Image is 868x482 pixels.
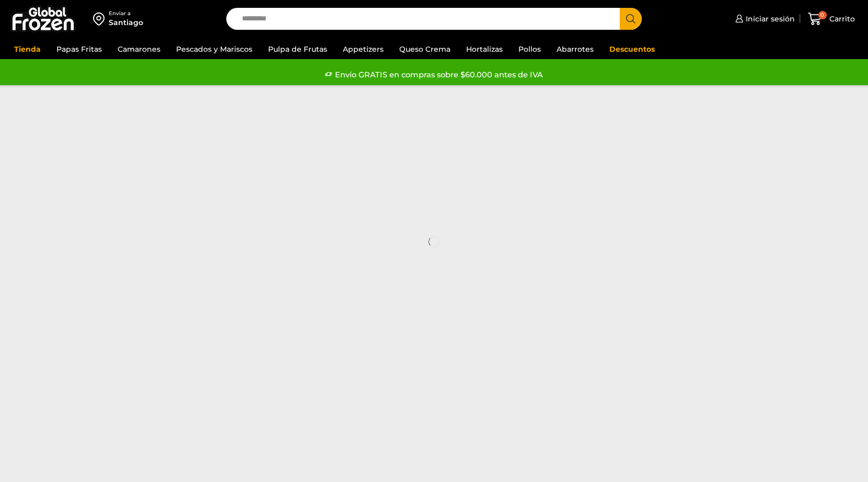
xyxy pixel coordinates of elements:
span: Carrito [827,14,855,24]
a: Queso Crema [394,39,456,59]
a: Pescados y Mariscos [171,39,258,59]
div: Santiago [109,17,143,28]
a: Iniciar sesión [733,8,795,29]
a: Hortalizas [461,39,508,59]
a: Appetizers [338,39,389,59]
a: Pollos [513,39,546,59]
a: Pulpa de Frutas [263,39,332,59]
a: Papas Fritas [51,39,107,59]
img: address-field-icon.svg [93,10,109,28]
button: Search button [620,8,642,30]
div: Enviar a [109,10,143,17]
span: Iniciar sesión [743,14,795,24]
a: Camarones [112,39,166,59]
a: Descuentos [604,39,660,59]
a: 0 Carrito [805,7,858,31]
span: 0 [818,11,827,19]
a: Abarrotes [551,39,599,59]
a: Tienda [9,39,46,59]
